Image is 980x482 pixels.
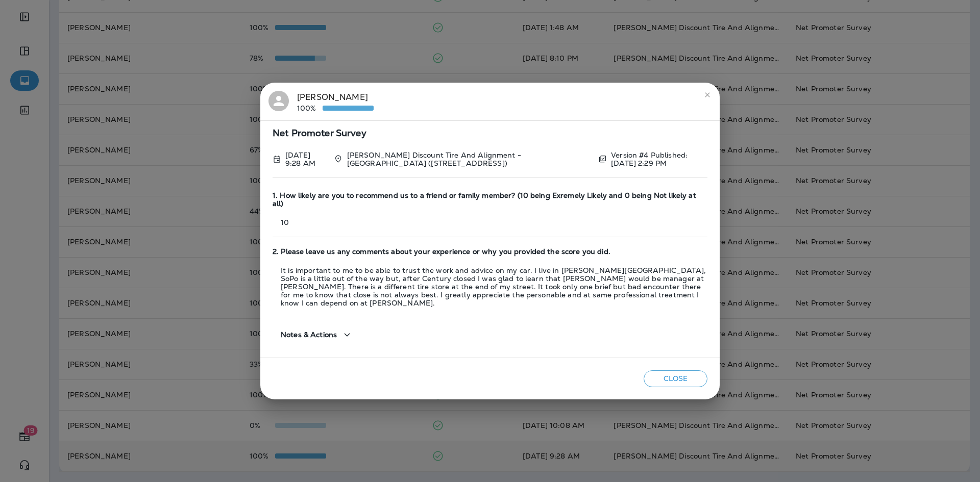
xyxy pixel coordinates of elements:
[273,129,707,138] span: Net Promoter Survey
[273,266,707,307] p: It is important to me to be able to trust the work and advice on my car. I live in [PERSON_NAME][...
[699,87,716,103] button: close
[297,104,323,112] p: 100%
[281,331,337,339] span: Notes & Actions
[273,218,707,226] p: 10
[347,151,590,167] p: [PERSON_NAME] Discount Tire And Alignment - [GEOGRAPHIC_DATA] ([STREET_ADDRESS])
[285,151,326,167] p: Aug 23, 2025 9:28 AM
[644,370,707,387] button: Close
[273,247,707,256] span: 2. Please leave us any comments about your experience or why you provided the score you did.
[273,191,707,209] span: 1. How likely are you to recommend us to a friend or family member? (10 being Exremely Likely and...
[297,91,374,112] div: [PERSON_NAME]
[273,320,361,349] button: Notes & Actions
[611,151,707,167] p: Version #4 Published: [DATE] 2:29 PM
